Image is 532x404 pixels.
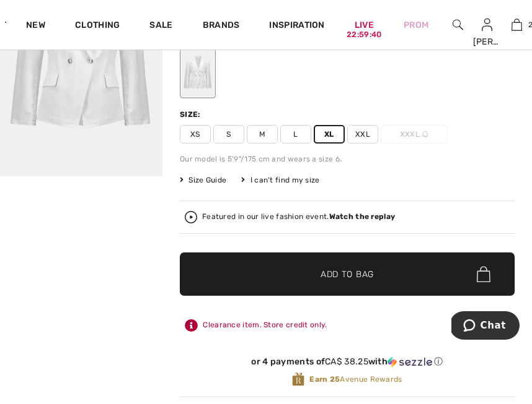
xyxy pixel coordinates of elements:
[453,17,463,32] img: search the website
[180,109,203,120] div: Size:
[180,174,226,186] span: Size Guide
[5,10,6,35] img: 1ère Avenue
[309,375,340,384] strong: Earn 25
[75,20,120,33] a: Clothing
[182,50,214,97] div: White
[404,19,428,32] a: Prom
[451,311,520,342] iframe: Opens a widget where you can chat to one of our agents
[503,17,531,32] a: 2
[280,125,311,144] span: L
[180,356,515,367] div: or 4 payments of with
[422,131,428,137] img: ring-m.svg
[347,29,381,41] div: 22:59:40
[325,356,368,367] span: CA$ 38.25
[202,213,395,221] div: Featured in our live fashion event.
[269,20,324,33] span: Inspiration
[247,125,278,144] span: M
[180,125,211,144] span: XS
[482,17,492,32] img: My Info
[512,17,522,32] img: My Bag
[213,125,244,144] span: S
[292,372,304,387] img: Avenue Rewards
[180,356,515,372] div: or 4 payments ofCA$ 38.25withSezzle Click to learn more about Sezzle
[381,125,448,144] span: XXXL
[477,266,490,282] img: Bag.svg
[149,20,172,33] a: Sale
[321,268,374,281] span: Add to Bag
[309,374,402,385] span: Avenue Rewards
[180,252,515,296] button: Add to Bag
[180,314,515,337] div: Clearance item. Store credit only.
[355,19,374,32] a: Live22:59:40
[329,212,396,221] strong: Watch the replay
[203,20,240,33] a: Brands
[388,356,432,367] img: Sezzle
[347,125,378,144] span: XXL
[473,35,502,48] div: [PERSON_NAME]
[180,153,515,165] div: Our model is 5'9"/175 cm and wears a size 6.
[26,20,45,33] a: New
[185,211,197,223] img: Watch the replay
[314,125,345,144] span: XL
[241,174,319,186] div: I can't find my size
[482,19,492,30] a: Sign In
